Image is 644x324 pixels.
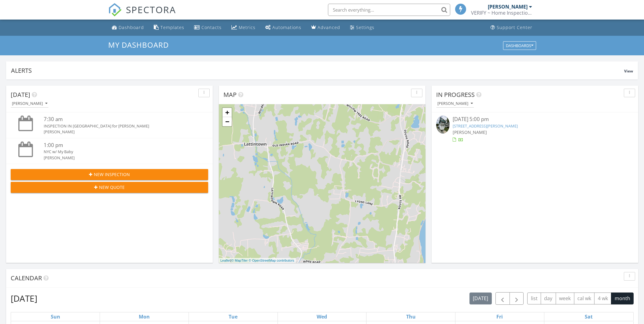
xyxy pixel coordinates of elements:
a: Settings [348,22,377,33]
div: Contacts [201,24,222,30]
button: month [611,293,634,304]
a: Dashboard [109,22,146,33]
div: Dashboard [119,24,144,30]
div: [PERSON_NAME] [488,4,528,10]
a: Metrics [229,22,258,33]
div: [PERSON_NAME] [437,101,473,106]
div: 7:30 am [44,116,192,123]
a: SPECTORA [108,8,176,21]
div: INSPECTION IN [GEOGRAPHIC_DATA] for [PERSON_NAME] [44,123,192,129]
a: Automations (Basic) [263,22,304,33]
a: [STREET_ADDRESS][PERSON_NAME] [453,123,518,129]
button: cal wk [574,293,595,304]
span: [DATE] [11,90,30,99]
div: Alerts [11,66,624,75]
input: Search everything... [328,4,450,16]
h2: [DATE] [11,292,37,304]
button: list [527,293,541,304]
a: Wednesday [315,312,328,321]
span: Calendar [11,274,42,282]
a: © MapTiler [231,259,248,262]
div: 1:00 pm [44,142,192,149]
button: [PERSON_NAME] [436,100,474,108]
a: Thursday [405,312,417,321]
a: Tuesday [227,312,239,321]
div: [PERSON_NAME] [44,129,192,135]
a: Zoom out [223,117,232,126]
a: © OpenStreetMap contributors [249,259,294,262]
a: [DATE] 5:00 pm [STREET_ADDRESS][PERSON_NAME] [PERSON_NAME] [436,116,634,143]
a: Templates [151,22,187,33]
button: New Inspection [11,169,208,180]
span: New Inspection [94,171,130,178]
div: | [219,258,296,263]
span: Map [223,90,237,99]
img: The Best Home Inspection Software - Spectora [108,3,122,17]
div: Templates [160,24,184,30]
span: View [624,68,633,74]
div: [DATE] 5:00 pm [453,116,617,123]
a: Advanced [309,22,343,33]
div: Metrics [239,24,256,30]
a: Monday [138,312,151,321]
button: New Quote [11,182,208,193]
a: Sunday [50,312,61,321]
button: [PERSON_NAME] [11,100,49,108]
a: Contacts [192,22,224,33]
span: New Quote [99,184,125,190]
div: [PERSON_NAME] [12,101,47,106]
a: Leaflet [220,259,230,262]
span: [PERSON_NAME] [453,129,487,135]
div: Support Center [497,24,532,30]
a: Saturday [583,312,594,321]
button: Next month [510,292,524,305]
button: Previous month [495,292,510,305]
div: Automations [272,24,301,30]
div: [PERSON_NAME] [44,155,192,161]
a: Friday [495,312,504,321]
span: In Progress [436,90,475,99]
img: 9360420%2Fcover_photos%2Fd6AG4f04PFbeb3M4MkC9%2Fsmall.jpg [436,116,450,133]
button: Dashboards [503,41,536,50]
button: week [556,293,574,304]
button: 4 wk [594,293,611,304]
div: Settings [356,24,374,30]
div: Advanced [318,24,340,30]
a: Support Center [488,22,535,33]
div: NYC w/ My Baby [44,149,192,155]
span: SPECTORA [126,3,176,16]
button: day [541,293,556,304]
div: Dashboards [506,43,533,48]
div: VERIFY ~ Home Inspection, LLC [471,10,532,16]
button: [DATE] [469,293,492,304]
span: My Dashboard [108,40,169,50]
a: Zoom in [223,108,232,117]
